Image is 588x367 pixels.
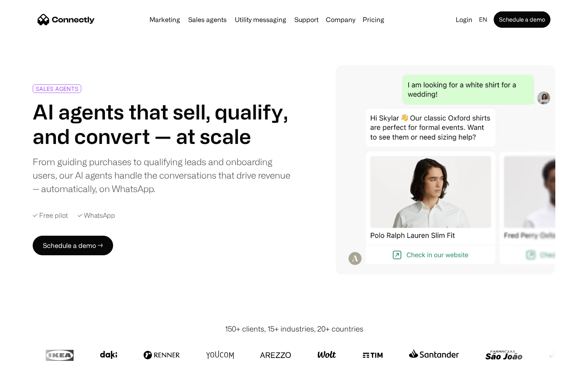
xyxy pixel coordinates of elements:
[185,16,230,23] a: Sales agents
[326,14,355,25] div: Company
[8,352,49,364] aside: Language selected: English
[36,86,78,92] div: SALES AGENTS
[225,323,363,334] div: 150+ clients, 15+ industries, 20+ countries
[33,212,68,219] div: ✓ Free pilot
[16,353,49,364] ul: Language list
[452,14,476,25] a: Login
[291,16,322,23] a: Support
[232,16,290,23] a: Utility messaging
[33,236,113,255] a: Schedule a demo →
[479,14,487,25] div: en
[146,16,183,23] a: Marketing
[494,11,550,28] a: Schedule a demo
[359,16,388,23] a: Pricing
[33,155,291,195] div: From guiding purchases to qualifying leads and onboarding users, our AI agents handle the convers...
[78,212,115,219] div: ✓ WhatsApp
[33,99,291,148] h1: AI agents that sell, qualify, and convert — at scale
